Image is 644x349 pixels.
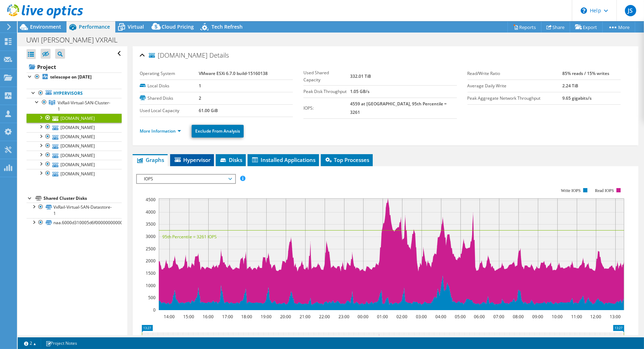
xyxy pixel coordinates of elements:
text: 03:00 [416,314,427,320]
a: More Information [140,128,181,134]
a: Export [570,22,603,33]
a: telescope on [DATE] [27,72,122,82]
label: Shared Disks [140,95,199,102]
text: 12:00 [590,314,601,320]
a: [DOMAIN_NAME] [27,114,122,123]
a: [DOMAIN_NAME] [27,123,122,132]
label: Used Shared Capacity [303,69,350,83]
label: Average Daily Write [468,82,563,89]
b: 2 [199,95,201,101]
text: 00:00 [358,314,369,320]
label: Operating System [140,70,199,77]
text: 18:00 [241,314,252,320]
b: 2.24 TiB [562,83,578,89]
text: 17:00 [222,314,233,320]
text: 02:00 [396,314,407,320]
text: 13:00 [610,314,621,320]
a: Share [541,22,570,33]
span: Environment [30,23,61,30]
a: VxRail-Virtual-SAN-Datastore-1 [27,203,122,218]
text: 08:00 [513,314,524,320]
text: 1000 [146,283,156,289]
text: 01:00 [377,314,388,320]
span: JS [625,5,636,16]
text: Write IOPS [561,188,581,193]
text: 11:00 [571,314,582,320]
span: Virtual [128,23,144,30]
a: [DOMAIN_NAME] [27,141,122,151]
label: Used Local Capacity [140,107,199,114]
text: 20:00 [280,314,291,320]
text: 2000 [146,258,156,264]
text: 15:00 [183,314,194,320]
span: Hypervisor [174,156,210,163]
label: Read/Write Ratio [468,70,563,77]
text: 500 [148,295,156,301]
b: 1 [199,83,201,89]
label: Peak Disk Throughput [303,88,350,95]
a: [DOMAIN_NAME] [27,132,122,141]
span: Tech Refresh [211,23,243,30]
text: 14:00 [164,314,175,320]
text: 3000 [146,233,156,239]
span: IOPS [140,175,231,183]
b: telescope on [DATE] [50,74,92,80]
text: 95th Percentile = 3261 IOPS [162,234,217,240]
b: 9.65 gigabits/s [562,95,592,101]
text: 04:00 [435,314,446,320]
text: 2500 [146,246,156,252]
b: 332.01 TiB [350,73,371,79]
text: 07:00 [493,314,504,320]
a: naa.6000d310005d6f000000000000000017 [27,218,122,227]
span: Details [209,51,229,59]
label: Peak Aggregate Network Throughput [468,95,563,102]
a: [DOMAIN_NAME] [27,160,122,169]
span: Graphs [136,156,164,163]
text: 09:00 [532,314,543,320]
a: Hypervisors [27,89,122,98]
text: 0 [153,307,156,313]
b: VMware ESXi 6.7.0 build-15160138 [199,70,268,76]
span: Disks [219,156,242,163]
text: 06:00 [474,314,485,320]
a: Project Notes [41,339,82,348]
label: Local Disks [140,82,199,89]
svg: \n [581,7,587,14]
b: 61.00 GiB [199,107,218,114]
text: 10:00 [552,314,563,320]
span: Top Processes [324,156,369,163]
a: Exclude From Analysis [192,125,244,138]
span: [DOMAIN_NAME] [149,52,208,59]
span: Installed Applications [251,156,315,163]
a: [DOMAIN_NAME] [27,169,122,178]
text: Read IOPS [595,188,614,193]
b: 4559 at [GEOGRAPHIC_DATA], 95th Percentile = 3261 [350,101,447,115]
text: 3500 [146,221,156,227]
text: 22:00 [319,314,330,320]
text: 1500 [146,270,156,276]
b: 85% reads / 15% writes [562,70,609,76]
text: 4000 [146,209,156,215]
text: 21:00 [300,314,311,320]
span: Cloud Pricing [162,23,194,30]
span: Performance [79,23,110,30]
b: 1.05 GB/s [350,88,370,94]
a: More [602,22,635,33]
text: 4500 [146,197,156,203]
text: 19:00 [261,314,272,320]
text: 23:00 [338,314,349,320]
a: 2 [19,339,41,348]
text: 05:00 [455,314,466,320]
div: Shared Cluster Disks [43,194,122,203]
span: VxRail-Virtual-SAN-Cluster-1 [58,100,110,112]
text: 16:00 [203,314,214,320]
h1: UWI [PERSON_NAME] VXRAIL [23,36,128,44]
label: IOPS: [303,105,350,112]
a: [DOMAIN_NAME] [27,151,122,160]
a: Project [27,61,122,72]
a: Reports [507,22,541,33]
a: VxRail-Virtual-SAN-Cluster-1 [27,98,122,114]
